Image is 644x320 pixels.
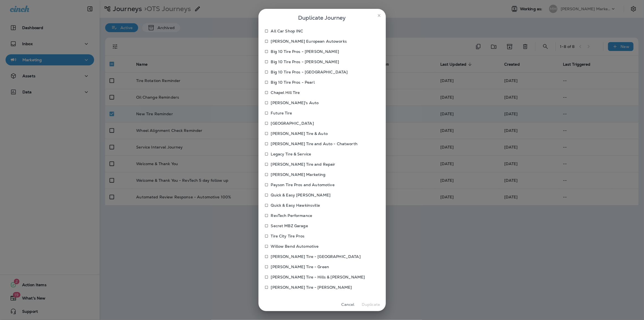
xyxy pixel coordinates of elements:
[271,70,348,74] p: Big 10 Tire Pros - [GEOGRAPHIC_DATA]
[298,13,346,22] span: Duplicate Journey
[271,172,326,177] p: [PERSON_NAME] Marketing
[271,39,347,43] p: [PERSON_NAME] European Autoworks
[271,90,300,95] p: Chapel Hill Tire
[271,224,308,228] p: Secret MBZ Garage
[271,213,312,218] p: RevTech Performance
[271,234,305,238] p: Tire City Tire Pros
[271,203,320,208] p: Quick & Easy Hawkinsville
[271,49,339,54] p: Big 10 Tire Pros - [PERSON_NAME]
[271,29,303,33] p: All Car Shop INC
[271,111,292,115] p: Future Tire
[338,300,358,309] button: Cancel
[271,101,319,105] p: [PERSON_NAME]'s Auto
[271,244,319,249] p: Willow Bend Automotive
[375,11,384,20] button: close
[271,142,358,146] p: [PERSON_NAME] Tire and Auto - Chatworth
[271,183,335,187] p: Payson Tire Pros and Automotive
[271,265,329,269] p: [PERSON_NAME] Tire - Green
[271,254,361,259] p: [PERSON_NAME] Tire - [GEOGRAPHIC_DATA]
[271,121,314,126] p: [GEOGRAPHIC_DATA]
[271,60,339,64] p: Big 10 Tire Pros - [PERSON_NAME]
[271,131,328,136] p: [PERSON_NAME] Tire & Auto
[271,193,331,197] p: Quick & Easy [PERSON_NAME]
[271,162,335,167] p: [PERSON_NAME] Tire and Repair
[271,152,311,156] p: Legacy Tire & Service
[271,285,352,290] p: [PERSON_NAME] Tire - [PERSON_NAME]
[271,275,365,279] p: [PERSON_NAME] Tire - Hills & [PERSON_NAME]
[271,80,315,85] p: Big 10 Tire Pros - Pearl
